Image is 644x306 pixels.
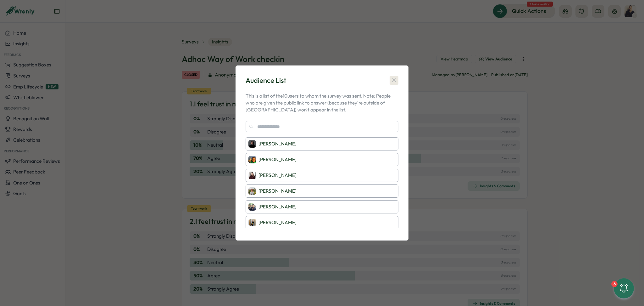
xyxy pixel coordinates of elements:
[248,203,256,211] img: Mehman Ismayilov
[258,219,297,226] p: [PERSON_NAME]
[611,281,618,287] div: 6
[258,156,297,163] p: [PERSON_NAME]
[248,187,256,195] img: Brian Schrader
[248,156,256,163] img: Slava Leonov
[258,188,297,195] p: [PERSON_NAME]
[258,140,297,147] p: [PERSON_NAME]
[248,219,256,226] img: Denys Gaievskyi
[614,278,634,298] button: 6
[248,140,256,148] img: Lisa Scherer
[246,93,398,113] p: This is a list of the 10 users to whom the survey was sent. Note: People who are given the public...
[248,172,256,179] img: Sanna Tietjen
[246,76,286,85] div: Audience List
[258,172,297,179] p: [PERSON_NAME]
[258,203,297,210] p: [PERSON_NAME]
